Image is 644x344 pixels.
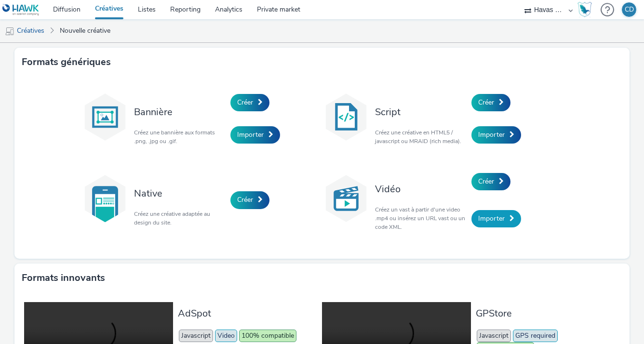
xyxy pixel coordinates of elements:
h3: Script [375,106,467,119]
span: GPS required [513,330,558,342]
a: Importer [471,210,521,227]
img: code.svg [322,93,370,141]
span: Javascript [179,330,213,342]
div: CD [625,2,634,17]
img: mobile [5,26,14,36]
span: Importer [478,214,505,223]
span: Javascript [477,330,511,342]
a: Hawk Academy [577,2,596,17]
span: Créer [237,195,253,204]
a: Importer [230,126,280,144]
h3: GPStore [476,307,615,320]
span: Créer [478,177,494,186]
span: Créer [237,98,253,107]
h3: Formats génériques [22,55,111,69]
a: Créer [230,94,269,111]
h3: AdSpot [178,307,317,320]
h3: Native [134,187,226,200]
span: 100% compatible [239,330,296,342]
span: Importer [478,130,505,139]
p: Créez une créative adaptée au design du site. [134,210,226,227]
a: Créer [471,94,510,111]
img: video.svg [322,174,370,223]
p: Créez une bannière aux formats .png, .jpg ou .gif. [134,128,226,146]
img: undefined Logo [2,4,40,16]
img: banner.svg [81,93,129,141]
h3: Vidéo [375,183,467,196]
p: Créez un vast à partir d'une video .mp4 ou insérez un URL vast ou un code XML. [375,205,467,231]
a: Créer [230,191,269,209]
p: Créez une créative en HTML5 / javascript ou MRAID (rich media). [375,128,467,146]
span: Créer [478,98,494,107]
a: Importer [471,126,521,144]
span: Video [215,330,237,342]
h3: Formats innovants [22,271,105,285]
span: Importer [237,130,264,139]
a: Nouvelle créative [55,19,115,42]
img: native.svg [81,174,129,223]
img: Hawk Academy [577,2,592,17]
a: Créer [471,173,510,190]
h3: Bannière [134,106,226,119]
